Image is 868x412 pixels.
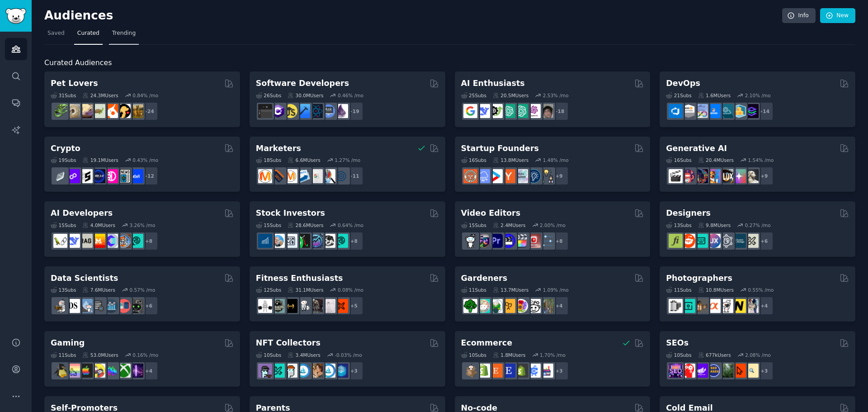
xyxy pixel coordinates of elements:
img: AskMarketing [283,169,297,183]
img: Etsy [489,364,503,378]
div: + 8 [139,232,158,251]
img: NFTExchange [258,364,272,378]
h2: Data Scientists [51,273,118,284]
div: -0.03 % /mo [335,352,362,358]
h2: Software Developers [256,78,349,89]
div: 3.26 % /mo [130,222,156,228]
div: 15 Sub s [51,222,76,228]
img: SavageGarden [489,299,503,313]
img: AnalogCommunity [694,299,708,313]
span: Saved [47,29,65,38]
img: datascience [66,299,80,313]
h2: Marketers [256,143,301,154]
div: + 11 [344,166,363,185]
img: GummySearch logo [5,8,26,24]
img: macgaming [79,364,93,378]
img: GamerPals [91,364,105,378]
div: 1.54 % /mo [748,157,774,163]
img: DeepSeek [66,234,80,248]
img: growmybusiness [539,169,553,183]
img: Emailmarketing [296,169,310,183]
h2: Generative AI [666,143,727,154]
div: + 4 [550,296,569,315]
img: CryptoArt [309,364,323,378]
img: defiblockchain [104,169,118,183]
img: Docker_DevOps [694,104,708,118]
img: turtle [91,104,105,118]
h2: DevOps [666,78,700,89]
img: gamers [104,364,118,378]
div: 2.4M Users [493,222,526,228]
img: FluxAI [719,169,733,183]
div: 15 Sub s [256,222,281,228]
img: succulents [476,299,490,313]
h2: Designers [666,208,711,219]
img: analytics [104,299,118,313]
img: DreamBooth [745,169,759,183]
img: software [258,104,272,118]
img: PetAdvice [117,104,131,118]
img: physicaltherapy [321,299,335,313]
h2: Video Editors [461,208,521,219]
img: ethstaker [79,169,93,183]
h2: Startup Founders [461,143,539,154]
img: flowers [514,299,528,313]
img: ecommercemarketing [527,364,541,378]
img: Forex [283,234,297,248]
img: aws_cdk [732,104,746,118]
img: OpenSourceAI [104,234,118,248]
img: personaltraining [334,299,348,313]
img: TwitchStreaming [129,364,143,378]
img: swingtrading [321,234,335,248]
img: iOSProgramming [296,104,310,118]
div: + 3 [755,361,774,380]
img: Entrepreneurship [527,169,541,183]
div: 15 Sub s [461,222,486,228]
img: defi_ [129,169,143,183]
div: 20.4M Users [698,157,734,163]
img: UrbanGardening [527,299,541,313]
img: azuredevops [669,104,683,118]
div: + 3 [344,361,363,380]
div: 24.3M Users [82,92,118,99]
div: 2.08 % /mo [745,352,771,358]
img: dataengineering [91,299,105,313]
img: GardenersWorld [539,299,553,313]
div: 10.8M Users [698,287,734,293]
div: 26 Sub s [256,92,281,99]
img: UXDesign [707,234,721,248]
img: MistralAI [91,234,105,248]
img: ArtificalIntelligence [539,104,553,118]
img: NFTMarketplace [271,364,285,378]
div: + 8 [344,232,363,251]
div: 10 Sub s [666,352,691,358]
img: dogbreed [129,104,143,118]
div: + 19 [344,102,363,121]
img: SEO_Digital_Marketing [669,364,683,378]
div: 1.48 % /mo [543,157,569,163]
h2: Fitness Enthusiasts [256,273,343,284]
h2: Pet Lovers [51,78,98,89]
img: postproduction [539,234,553,248]
img: AskComputerScience [321,104,335,118]
div: 1.8M Users [493,352,526,358]
h2: Photographers [666,273,732,284]
img: fitness30plus [309,299,323,313]
div: + 9 [755,166,774,185]
img: XboxGamers [117,364,131,378]
img: EtsySellers [501,364,515,378]
img: NFTmarket [283,364,297,378]
img: workout [283,299,297,313]
div: 19.1M Users [82,157,118,163]
img: weightroom [296,299,310,313]
h2: AI Enthusiasts [461,78,525,89]
img: indiehackers [514,169,528,183]
img: platformengineering [719,104,733,118]
div: + 4 [755,296,774,315]
img: cockatiel [104,104,118,118]
img: GoogleSearchConsole [732,364,746,378]
img: elixir [334,104,348,118]
div: + 4 [139,361,158,380]
img: chatgpt_promptDesign [501,104,515,118]
img: starryai [732,169,746,183]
